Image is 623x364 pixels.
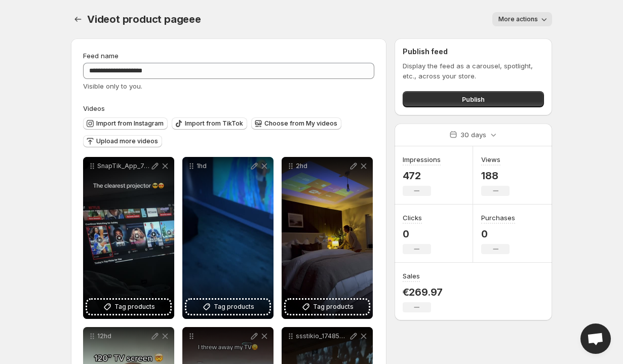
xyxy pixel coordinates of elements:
p: €269.97 [403,286,443,298]
span: Tag products [313,302,354,312]
button: Tag products [87,300,170,314]
p: SnapTik_App_7412103058609491230-HD [97,162,150,170]
span: Videot product pageee [87,13,201,25]
p: 12hd [97,332,150,340]
span: Visible only to you. [83,82,142,90]
div: 2hdTag products [282,157,373,319]
span: Publish [462,94,485,104]
h3: Impressions [403,154,441,165]
button: Settings [71,12,85,26]
button: Choose from My videos [251,117,341,130]
button: More actions [492,12,552,26]
p: 1hd [197,162,249,170]
span: Upload more videos [96,137,158,145]
h3: Views [481,154,500,165]
button: Import from Instagram [83,117,168,130]
p: 0 [481,228,515,240]
span: Tag products [214,302,254,312]
h2: Publish feed [403,47,544,57]
span: Feed name [83,52,119,60]
span: Videos [83,104,105,112]
h3: Clicks [403,213,422,223]
h3: Sales [403,271,420,281]
button: Tag products [186,300,269,314]
p: 30 days [460,130,486,140]
p: 0 [403,228,431,240]
div: SnapTik_App_7412103058609491230-HDTag products [83,157,174,319]
h3: Purchases [481,213,515,223]
span: Tag products [114,302,155,312]
span: Import from TikTok [185,119,243,128]
button: Upload more videos [83,135,162,147]
span: More actions [498,15,538,23]
p: ssstikio_1748540550130 [296,332,348,340]
button: Publish [403,91,544,107]
span: Choose from My videos [264,119,337,128]
div: 1hdTag products [182,157,274,319]
span: Import from Instagram [96,119,164,128]
button: Import from TikTok [172,117,247,130]
div: Open chat [580,323,611,354]
p: 188 [481,170,510,182]
button: Tag products [286,300,369,314]
p: Display the feed as a carousel, spotlight, etc., across your store. [403,61,544,81]
p: 472 [403,170,441,182]
p: 2hd [296,162,348,170]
